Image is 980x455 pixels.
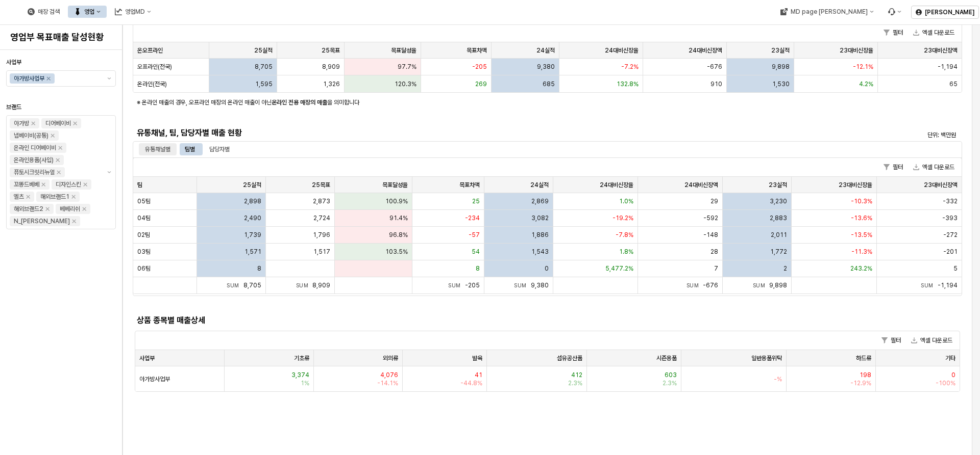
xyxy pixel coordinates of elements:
[714,264,718,273] span: 7
[951,371,955,379] span: 0
[227,282,243,288] span: Sum
[467,46,487,55] span: 목표차액
[472,63,487,71] span: -205
[771,231,787,239] span: 2,011
[850,264,872,273] span: 243.2%
[243,181,261,189] span: 25실적
[294,354,309,362] span: 기초류
[203,143,236,155] div: 담당자별
[398,63,416,71] span: 97.7%
[137,197,151,205] span: 05팀
[879,161,907,173] button: 필터
[769,181,787,189] span: 23실적
[383,354,398,362] span: 외의류
[109,6,157,18] button: 영업MD
[137,128,751,138] h5: 유통채널, 팀, 담당자별 매출 현황
[771,46,790,55] span: 23실적
[840,46,873,55] span: 23대비신장율
[770,214,787,222] span: 2,883
[14,179,39,190] div: 꼬똥드베베
[536,46,555,55] span: 24실적
[938,63,958,71] span: -1,194
[472,197,480,205] span: 25
[68,6,107,18] button: 영업
[382,181,408,189] span: 목표달성율
[924,181,958,189] span: 23대비신장액
[531,282,549,289] span: 9,380
[879,26,907,39] button: 필터
[769,282,787,289] span: 9,898
[139,354,155,362] span: 사업부
[856,354,871,362] span: 하드류
[465,214,480,222] span: -234
[312,181,330,189] span: 25목표
[761,130,956,140] p: 단위: 백만원
[14,167,55,177] div: 퓨토시크릿리뉴얼
[45,207,50,211] div: Remove 해외브랜드2
[139,375,170,383] span: 아가방사업부
[243,282,261,289] span: 8,705
[953,264,958,273] span: 5
[313,248,330,256] span: 1,517
[84,8,94,15] div: 영업
[380,371,398,379] span: 4,076
[14,143,56,153] div: 온라인 디어베이비
[909,161,959,173] button: 엑셀 다운로드
[72,219,76,223] div: Remove N_이야이야오
[137,63,172,71] span: 오프라인(전국)
[943,248,958,256] span: -201
[244,214,261,222] span: 2,490
[860,371,871,379] span: 198
[313,231,330,239] span: 1,796
[850,379,871,387] span: -12.9%
[472,354,482,362] span: 발육
[46,76,51,81] div: Remove 아가방사업부
[137,181,142,189] span: 팀
[6,59,21,66] span: 사업부
[385,248,408,256] span: 103.5%
[14,204,43,214] div: 해외브랜드2
[925,8,974,16] p: [PERSON_NAME]
[45,118,71,128] div: 디어베이비
[909,26,959,39] button: 엑셀 다운로드
[137,214,151,222] span: 04팀
[14,118,29,128] div: 아가방
[571,371,582,379] span: 412
[296,282,313,288] span: Sum
[774,6,879,18] div: MD page 이동
[684,181,718,189] span: 24대비신장액
[772,63,790,71] span: 9,898
[255,63,273,71] span: 8,705
[877,334,905,346] button: 필터
[71,195,76,199] div: Remove 해외브랜드1
[103,116,115,229] button: 제안 사항 표시
[244,231,261,239] span: 1,739
[51,133,55,138] div: Remove 냅베이비(공통)
[687,282,703,288] span: Sum
[41,182,45,186] div: Remove 꼬똥드베베
[179,143,201,155] div: 팀별
[31,121,35,125] div: Remove 아가방
[475,80,487,88] span: 269
[710,197,718,205] span: 29
[943,197,958,205] span: -332
[395,80,416,88] span: 120.3%
[751,354,782,362] span: 일반용품위탁
[514,282,531,288] span: Sum
[605,264,633,273] span: 5,477.2%
[448,282,465,288] span: Sum
[185,143,195,155] div: 팀별
[291,371,309,379] span: 3,374
[790,8,867,15] div: MD page [PERSON_NAME]
[663,379,677,387] span: 2.3%
[703,282,718,289] span: -676
[531,214,549,222] span: 3,082
[881,6,907,18] div: Menu item 6
[621,63,639,71] span: -7.2%
[465,282,480,289] span: -205
[137,80,167,88] span: 온라인(전국)
[616,231,633,239] span: -7.8%
[783,264,787,273] span: 2
[389,214,408,222] span: 91.4%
